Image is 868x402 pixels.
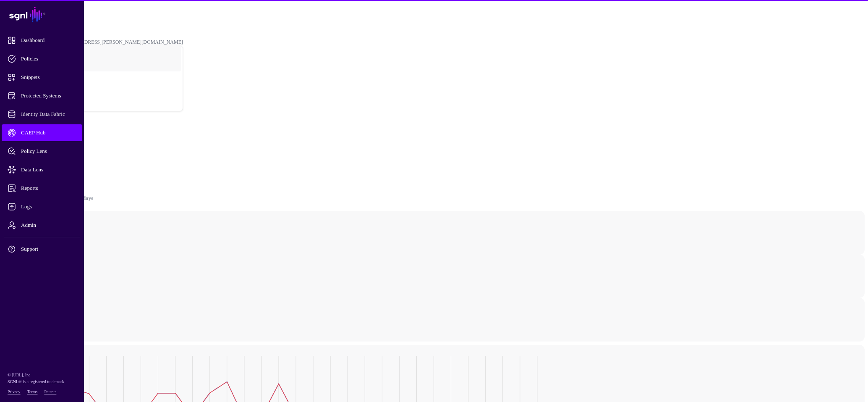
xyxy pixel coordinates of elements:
a: Admin [2,217,82,234]
a: SGNL [5,5,79,24]
div: Log out [17,98,183,105]
a: Privacy [8,389,21,394]
a: Policy Lens [2,143,82,160]
span: Dashboard [8,36,90,45]
span: Snippets [8,73,90,81]
a: Data Lens [2,161,82,178]
div: / [17,14,851,20]
span: Policies [8,55,90,63]
span: Support [8,245,90,253]
p: SGNL® is a registered trademark [8,378,76,385]
span: Protected Systems [8,92,90,100]
div: Rules Triggered [13,233,858,248]
div: Actions Completed [13,276,858,292]
span: Identity Data Fabric [8,110,90,118]
span: Data Lens [8,166,90,174]
a: Protected Systems [2,87,82,104]
a: Patents [44,389,56,394]
p: © [URL], Inc [8,372,76,378]
a: Snippets [2,69,82,86]
a: lse3-[GEOGRAPHIC_DATA] [17,69,183,96]
span: CAEP Hub [8,129,90,137]
h3: Overview [3,181,865,194]
span: Logs [8,202,90,211]
a: 90 days [76,194,94,202]
a: Logs [2,198,82,215]
a: Policies [2,50,82,67]
div: [PERSON_NAME][EMAIL_ADDRESS][PERSON_NAME][DOMAIN_NAME] [17,39,183,45]
a: Terms [27,389,38,394]
a: Reports [2,180,82,197]
div: Actions Failed [13,320,858,335]
span: Admin [8,221,90,229]
a: Identity Data Fabric [2,106,82,123]
div: / [17,26,851,33]
span: Policy Lens [8,147,90,155]
h2: CAEP Hub [3,124,865,135]
a: Dashboard [2,32,82,49]
a: CAEP Hub [2,124,82,141]
span: Reports [8,184,90,192]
